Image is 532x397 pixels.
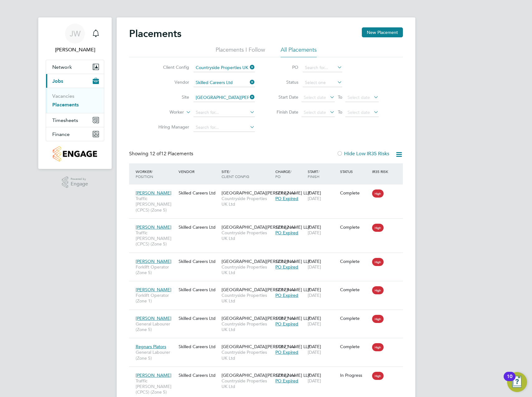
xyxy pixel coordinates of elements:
span: 12 Placements [150,151,193,157]
span: £23.78 [275,287,289,292]
div: Skilled Careers Ltd [177,284,220,296]
span: [GEOGRAPHIC_DATA][PERSON_NAME] LLP [222,315,310,321]
span: Forklift Operator (Zone 1) [136,292,175,304]
span: [PERSON_NAME] [136,190,171,196]
div: Skilled Careers Ltd [177,341,220,353]
button: Jobs [46,74,104,88]
div: Start [306,166,338,182]
span: Engage [71,181,88,187]
div: Site [220,166,274,182]
label: Vendor [153,79,189,85]
input: Search for... [194,63,255,72]
a: [PERSON_NAME]Forklift Operator (Zone 5)Skilled Careers Ltd[GEOGRAPHIC_DATA][PERSON_NAME] LLPCount... [134,255,403,260]
span: General Labourer (Zone 5) [136,349,175,361]
a: [PERSON_NAME]Traffic [PERSON_NAME] (CPCS) (Zone 5)Skilled Careers Ltd[GEOGRAPHIC_DATA][PERSON_NAM... [134,187,403,192]
a: [PERSON_NAME]General Labourer (Zone 5)Skilled Careers Ltd[GEOGRAPHIC_DATA][PERSON_NAME] LLPCountr... [134,312,403,317]
span: [PERSON_NAME] [136,259,171,264]
span: PO Expired [275,378,298,384]
h2: Placements [129,27,181,40]
input: Search for... [194,93,255,102]
div: Complete [340,344,369,349]
span: Countryside Properties UK Ltd [222,378,272,389]
span: [DATE] [308,292,321,298]
span: [PERSON_NAME] [136,372,171,378]
a: JW[PERSON_NAME] [46,24,104,54]
span: High [372,372,384,380]
span: £18.71 [275,344,289,349]
span: [DATE] [308,378,321,384]
span: PO Expired [275,321,298,327]
span: [DATE] [308,264,321,270]
span: 12 of [150,151,161,157]
a: Vacancies [52,93,74,99]
span: High [372,224,384,232]
span: [DATE] [308,230,321,236]
span: General Labourer (Zone 5) [136,321,175,332]
div: [DATE] [306,312,338,330]
span: [GEOGRAPHIC_DATA][PERSON_NAME] LLP [222,224,310,230]
span: High [372,189,384,198]
div: Status [338,166,371,177]
div: [DATE] [306,341,338,358]
div: Skilled Careers Ltd [177,221,220,233]
span: [GEOGRAPHIC_DATA][PERSON_NAME] LLP [222,372,310,378]
label: Finish Date [270,109,298,115]
input: Search for... [194,108,255,117]
span: £21.82 [275,372,289,378]
nav: Main navigation [38,17,112,169]
div: 10 [507,376,512,385]
div: Complete [340,259,369,264]
div: Complete [340,224,369,230]
a: Go to home page [46,146,104,161]
span: [GEOGRAPHIC_DATA][PERSON_NAME] LLP [222,190,310,196]
div: In Progress [340,372,369,378]
div: Complete [340,287,369,292]
span: Traffic [PERSON_NAME] (CPCS) (Zone 5) [136,230,175,247]
span: / hr [290,316,296,321]
span: [GEOGRAPHIC_DATA][PERSON_NAME] LLP [222,344,310,349]
span: Powered by [71,176,88,182]
li: Placements I Follow [216,46,265,57]
span: JW [70,30,81,38]
span: / hr [290,259,296,264]
span: Jake Wormall [46,46,104,54]
span: PO Expired [275,264,298,270]
span: [DATE] [308,321,321,327]
a: [PERSON_NAME]Traffic [PERSON_NAME] (CPCS) (Zone 5)Skilled Careers Ltd[GEOGRAPHIC_DATA][PERSON_NAM... [134,221,403,226]
span: Jobs [52,78,63,84]
input: Search for... [194,78,255,87]
span: [PERSON_NAME] [136,315,171,321]
button: Finance [46,127,104,141]
a: [PERSON_NAME]Traffic [PERSON_NAME] (CPCS) (Zone 5)Skilled Careers Ltd[GEOGRAPHIC_DATA][PERSON_NAM... [134,369,403,374]
span: / hr [290,191,296,195]
span: To [336,108,344,116]
li: All Placements [281,46,317,57]
span: / Position [136,169,153,179]
label: Worker [148,109,184,115]
span: / Client Config [222,169,249,179]
span: PO Expired [275,349,298,355]
label: Site [153,94,189,100]
span: PO Expired [275,196,298,201]
label: Client Config [153,64,189,70]
span: Regnars Plators [136,344,166,349]
div: [DATE] [306,369,338,387]
span: Select date [348,110,370,115]
label: Status [270,79,298,85]
span: £21.82 [275,224,289,230]
label: Start Date [270,94,298,100]
button: Timesheets [46,113,104,127]
span: Traffic [PERSON_NAME] (CPCS) (Zone 5) [136,196,175,213]
span: [GEOGRAPHIC_DATA][PERSON_NAME] LLP [222,259,310,264]
div: Worker [134,166,177,182]
div: Showing [129,151,194,157]
button: Open Resource Center, 10 new notifications [507,372,527,392]
span: Countryside Properties UK Ltd [222,321,272,332]
div: Skilled Careers Ltd [177,255,220,267]
span: / hr [290,373,296,378]
a: [PERSON_NAME]Forklift Operator (Zone 1)Skilled Careers Ltd[GEOGRAPHIC_DATA][PERSON_NAME] LLPCount... [134,283,403,289]
span: To [336,93,344,101]
input: Search for... [194,123,255,132]
span: / PO [275,169,292,179]
span: £21.82 [275,190,289,196]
